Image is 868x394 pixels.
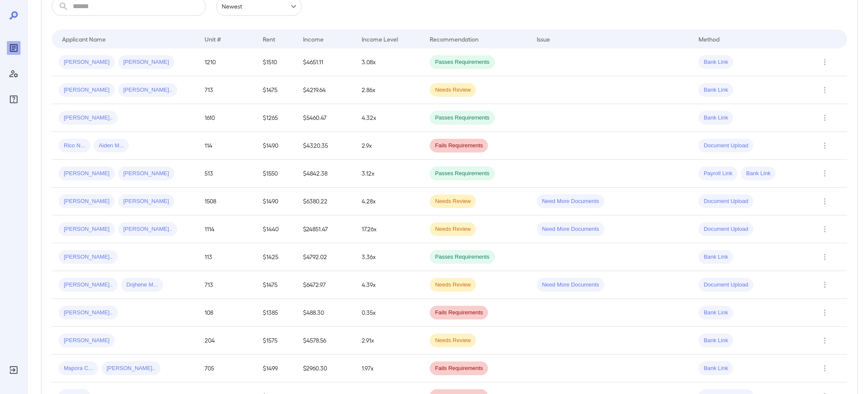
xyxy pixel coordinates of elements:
[59,170,115,178] span: [PERSON_NAME]
[699,58,733,66] span: Bank Link
[430,281,476,289] span: Needs Review
[699,253,733,261] span: Bank Link
[355,76,423,104] td: 2.86x
[699,86,733,94] span: Bank Link
[699,337,733,345] span: Bank Link
[256,104,296,132] td: $1265
[263,34,276,44] div: Rent
[355,299,423,327] td: 0.35x
[537,281,604,289] span: Need More Documents
[430,197,476,206] span: Needs Review
[59,114,118,122] span: [PERSON_NAME]..
[699,197,753,206] span: Document Upload
[198,299,256,327] td: 108
[818,167,832,180] button: Row Actions
[818,55,832,69] button: Row Actions
[818,222,832,236] button: Row Actions
[818,334,832,347] button: Row Actions
[818,361,832,375] button: Row Actions
[296,132,354,160] td: $4320.35
[296,104,354,132] td: $5460.47
[256,299,296,327] td: $1385
[62,34,106,44] div: Applicant Name
[818,111,832,125] button: Row Actions
[59,225,115,233] span: [PERSON_NAME]
[198,76,256,104] td: 713
[296,160,354,188] td: $4842.38
[355,215,423,243] td: 17.26x
[256,48,296,76] td: $1510
[59,281,118,289] span: [PERSON_NAME]..
[430,114,494,122] span: Passes Requirements
[59,197,115,206] span: [PERSON_NAME]
[430,170,494,178] span: Passes Requirements
[101,364,161,373] span: [PERSON_NAME]..
[59,337,115,345] span: [PERSON_NAME]
[198,271,256,299] td: 713
[699,225,753,233] span: Document Upload
[818,83,832,97] button: Row Actions
[430,253,494,261] span: Passes Requirements
[296,188,354,215] td: $6380.22
[256,188,296,215] td: $1490
[355,48,423,76] td: 3.08x
[430,86,476,94] span: Needs Review
[355,243,423,271] td: 3.36x
[818,306,832,319] button: Row Actions
[699,170,737,178] span: Payroll Link
[699,34,719,44] div: Method
[59,309,118,317] span: [PERSON_NAME]..
[355,355,423,382] td: 1.97x
[296,215,354,243] td: $24851.47
[256,355,296,382] td: $1499
[430,58,494,66] span: Passes Requirements
[699,281,753,289] span: Document Upload
[7,67,21,81] div: Manage Users
[118,170,174,178] span: [PERSON_NAME]
[355,104,423,132] td: 4.32x
[355,132,423,160] td: 2.9x
[296,76,354,104] td: $4219.64
[296,48,354,76] td: $4651.11
[198,355,256,382] td: 705
[430,142,488,150] span: Fails Requirements
[59,86,115,94] span: [PERSON_NAME]
[198,48,256,76] td: 1210
[205,34,221,44] div: Unit #
[430,225,476,233] span: Needs Review
[118,58,174,66] span: [PERSON_NAME]
[118,225,177,233] span: [PERSON_NAME]..
[59,142,90,150] span: Rico N...
[121,281,163,289] span: Dojhene M...
[699,114,733,122] span: Bank Link
[537,225,604,233] span: Need More Documents
[296,327,354,355] td: $4578.56
[355,327,423,355] td: 2.91x
[198,104,256,132] td: 1610
[355,160,423,188] td: 3.12x
[699,309,733,317] span: Bank Link
[818,250,832,264] button: Row Actions
[355,188,423,215] td: 4.28x
[198,132,256,160] td: 114
[296,355,354,382] td: $2960.30
[430,337,476,345] span: Needs Review
[362,34,398,44] div: Income Level
[296,271,354,299] td: $6472.97
[198,188,256,215] td: 1508
[818,194,832,208] button: Row Actions
[256,327,296,355] td: $1575
[118,86,177,94] span: [PERSON_NAME]..
[430,309,488,317] span: Fails Requirements
[256,271,296,299] td: $1475
[7,363,21,377] div: Log Out
[537,197,604,206] span: Need More Documents
[256,215,296,243] td: $1440
[59,58,115,66] span: [PERSON_NAME]
[355,271,423,299] td: 4.39x
[7,93,21,106] div: FAQ
[303,34,324,44] div: Income
[59,364,98,373] span: Mapora C...
[256,243,296,271] td: $1425
[296,243,354,271] td: $4792.02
